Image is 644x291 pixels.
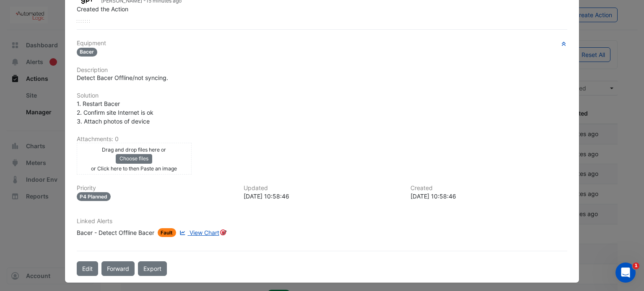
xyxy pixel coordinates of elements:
span: 1. Restart Bacer 2. Confirm site Internet is ok 3. Attach photos of device [77,100,153,125]
span: Created the Action [77,5,128,13]
button: Forward [101,261,135,276]
h6: Description [77,67,568,74]
div: Tooltip anchor [219,229,227,236]
span: Fault [158,228,177,237]
button: Edit [77,261,98,276]
small: or Click here to then Paste an image [91,165,177,172]
h6: Linked Alerts [77,218,568,225]
h6: Priority [77,185,234,192]
small: Drag and drop files here or [102,147,166,153]
a: Export [138,261,167,276]
h6: Solution [77,92,568,99]
span: Detect Bacer Offline/not syncing. [77,74,168,81]
iframe: Intercom live chat [615,263,636,283]
div: Bacer - Detect Offline Bacer [77,228,154,237]
div: [DATE] 10:58:46 [410,192,567,201]
a: View Chart [178,228,219,237]
div: [DATE] 10:58:46 [244,192,400,201]
h6: Attachments: 0 [77,136,568,143]
h6: Updated [244,185,400,192]
span: View Chart [190,229,219,236]
h6: Equipment [77,40,568,47]
h6: Created [410,185,567,192]
div: P4 Planned [77,192,111,201]
button: Choose files [116,154,152,163]
span: Bacer [77,48,98,57]
span: 1 [633,263,639,269]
